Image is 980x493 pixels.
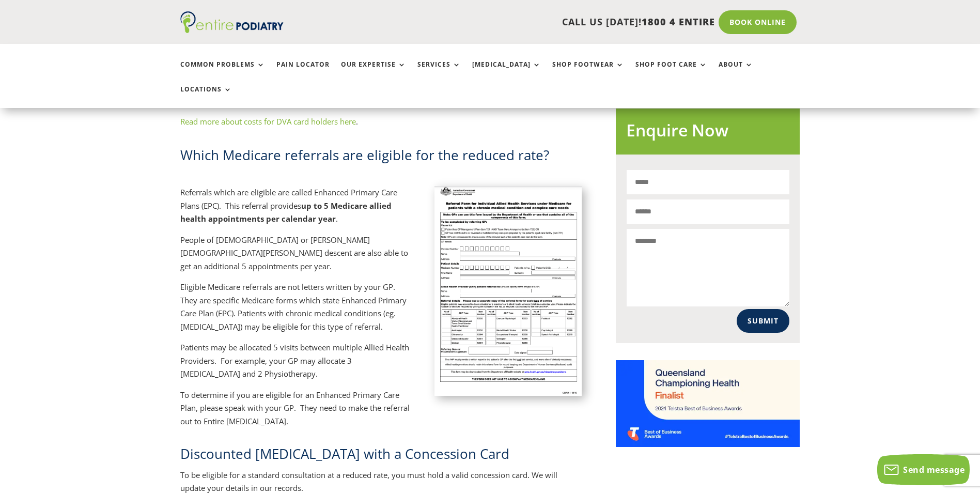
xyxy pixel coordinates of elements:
a: Common Problems [180,61,265,83]
a: Pain Locator [276,61,330,83]
p: Referrals which are eligible are called Enhanced Primary Care Plans (EPC). This referral provides . [180,186,413,234]
p: . [180,115,582,129]
a: Shop Footwear [552,61,624,83]
a: Shop Foot Care [635,61,707,83]
span: Send message [903,464,965,475]
p: People of [DEMOGRAPHIC_DATA] or [PERSON_NAME][DEMOGRAPHIC_DATA][PERSON_NAME] descent are also abl... [180,234,413,281]
p: CALL US [DATE]! [323,16,715,29]
a: Services [417,61,461,83]
h2: Enquire Now [626,119,789,147]
img: Telstra Business Awards QLD State Finalist - Championing Health Category [616,360,800,447]
a: Entire Podiatry [180,25,284,35]
img: GP Referral Form for Podiatry and Medicare [434,186,582,395]
span: 1800 4 ENTIRE [642,16,715,28]
a: Telstra Business Awards QLD State Finalist - Championing Health Category [616,439,800,449]
p: To determine if you are eligible for an Enhanced Primary Care Plan, please speak with your GP. Th... [180,389,413,428]
img: logo (1) [180,11,284,33]
p: Patients may be allocated 5 visits between multiple Allied Health Providers. For example, your GP... [180,341,413,389]
a: Locations [180,86,232,108]
a: About [719,61,753,83]
h2: Which Medicare referrals are eligible for the reduced rate? [180,146,582,170]
button: Submit [737,309,789,333]
a: [MEDICAL_DATA] [472,61,541,83]
p: Eligible Medicare referrals are not letters written by your GP. They are specific Medicare forms ... [180,281,413,341]
button: Send message [877,454,970,485]
h2: Discounted [MEDICAL_DATA] with a Concession Card [180,444,582,468]
a: Read more about costs for DVA card holders here [180,116,356,127]
a: Our Expertise [341,61,406,83]
a: Book Online [719,10,797,34]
